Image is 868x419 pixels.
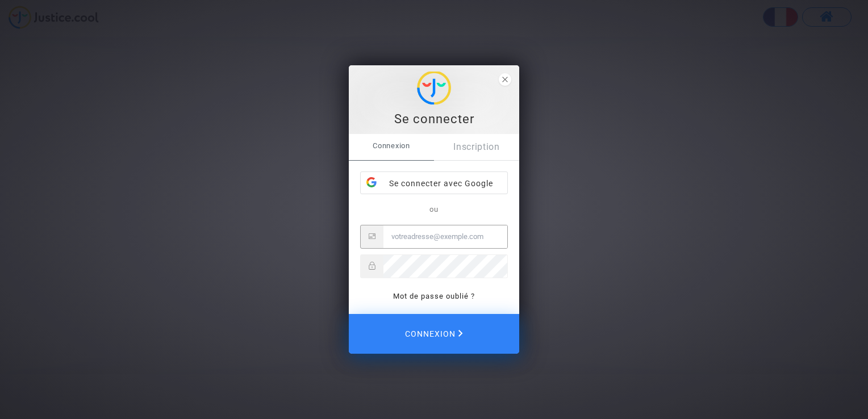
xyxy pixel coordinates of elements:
[429,205,439,213] span: ou
[383,255,507,278] input: Password
[361,172,507,195] div: Se connecter avec Google
[393,292,475,300] a: Mot de passe oublié ?
[383,225,507,248] input: Email
[349,314,519,354] button: Connexion
[349,134,434,158] span: Connexion
[434,134,519,160] a: Inscription
[499,73,511,86] span: close
[405,322,463,346] span: Connexion
[355,111,513,128] div: Se connecter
